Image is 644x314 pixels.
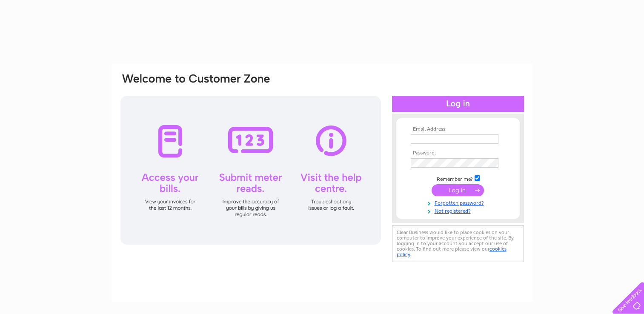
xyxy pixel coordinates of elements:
a: Not registered? [411,206,507,214]
div: Clear Business would like to place cookies on your computer to improve your experience of the sit... [392,225,524,262]
th: Password: [409,150,507,156]
a: Forgotten password? [411,198,507,206]
input: Submit [432,184,484,196]
th: Email Address: [409,126,507,132]
a: cookies policy [397,246,507,257]
td: Remember me? [409,174,507,183]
